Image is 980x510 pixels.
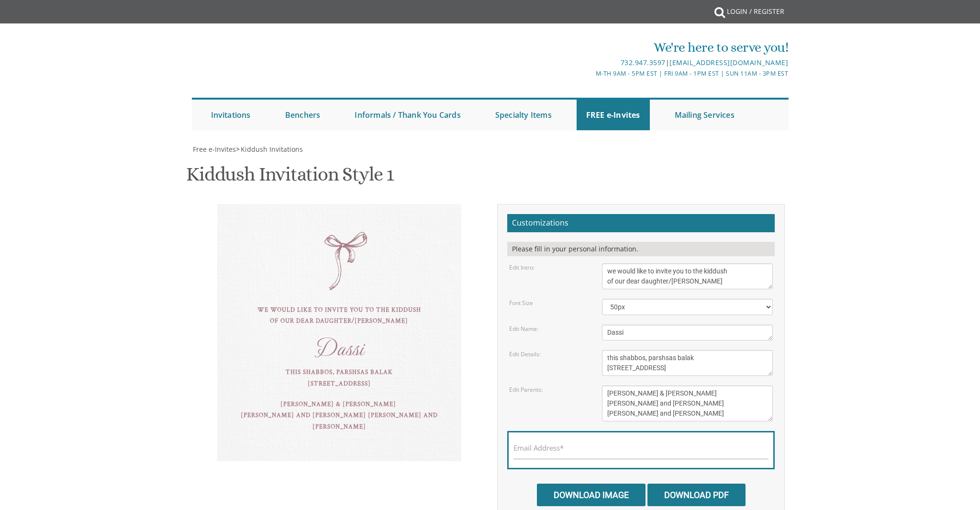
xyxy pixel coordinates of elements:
a: Informals / Thank You Cards [345,100,470,130]
label: Edit Details: [509,350,541,358]
div: We're here to serve you! [391,38,788,57]
textarea: we would like to invite you to the kiddush of our dear daughter/[PERSON_NAME] [602,263,773,289]
a: FREE e-Invites [577,100,650,130]
label: Font Size [509,299,533,307]
label: Edit Parents: [509,385,543,394]
a: Specialty Items [486,100,561,130]
input: Download Image [537,484,646,506]
textarea: [PERSON_NAME] & [PERSON_NAME] [PERSON_NAME] and [PERSON_NAME] [PERSON_NAME] and [PERSON_NAME] [602,385,773,421]
a: [EMAIL_ADDRESS][DOMAIN_NAME] [669,58,788,67]
div: we would like to invite you to the kiddush of our dear daughter/[PERSON_NAME] [236,305,442,327]
label: Edit Name: [509,325,538,333]
span: > [236,145,303,154]
div: this shabbos, parshsas balak [STREET_ADDRESS] [236,367,442,389]
textarea: Dassi [602,325,773,340]
div: | [391,57,788,68]
h1: Kiddush Invitation Style 1 [186,164,394,192]
a: 732.947.3597 [621,58,666,67]
a: Kiddush Invitations [240,145,303,154]
div: [PERSON_NAME] & [PERSON_NAME] [PERSON_NAME] and [PERSON_NAME] [PERSON_NAME] and [PERSON_NAME] [236,399,442,432]
span: Kiddush Invitations [241,145,303,154]
div: Please fill in your personal information. [507,242,775,256]
h2: Customizations [507,214,775,232]
div: M-Th 9am - 5pm EST | Fri 9am - 1pm EST | Sun 11am - 3pm EST [391,68,788,79]
a: Invitations [201,100,260,130]
a: Mailing Services [665,100,744,130]
textarea: this shabbos, parshsas balak [STREET_ADDRESS] [602,350,773,376]
label: Edit Intro: [509,263,535,272]
a: Free e-Invites [192,145,236,154]
label: Email Address* [513,443,564,453]
a: Benchers [276,100,330,130]
input: Download PDF [647,484,746,506]
div: Dassi [236,341,442,352]
span: Free e-Invites [193,145,236,154]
